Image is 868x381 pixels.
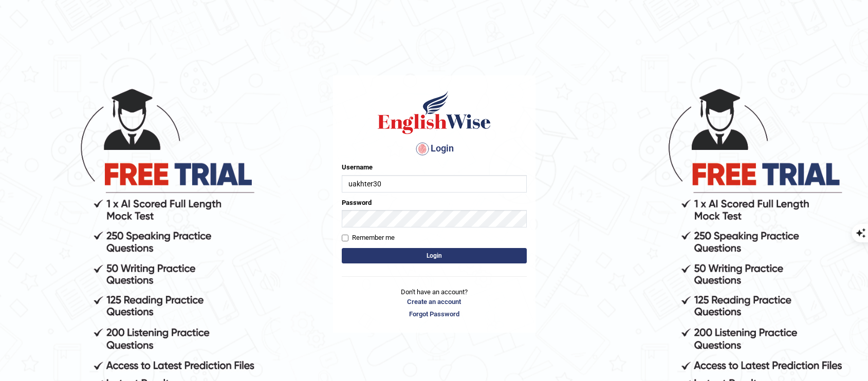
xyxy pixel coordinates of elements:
[342,297,527,307] a: Create an account
[376,89,493,136] img: Logo of English Wise sign in for intelligent practice with AI
[342,248,527,263] button: Login
[342,235,348,241] input: Remember me
[342,198,372,207] label: Password
[342,233,395,243] label: Remember me
[342,287,527,319] p: Don't have an account?
[342,141,527,157] h4: Login
[342,162,373,172] label: Username
[342,309,527,319] a: Forgot Password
